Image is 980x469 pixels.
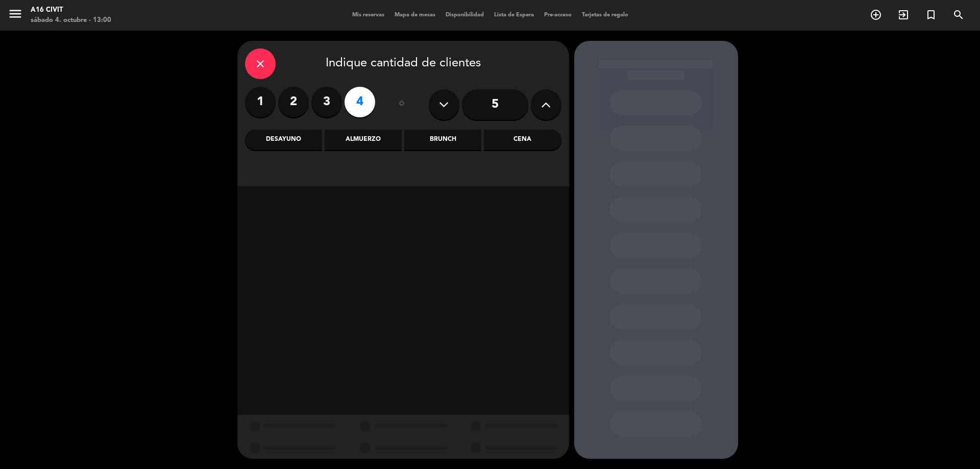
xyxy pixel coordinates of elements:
[245,130,322,150] div: Desayuno
[347,12,389,18] span: Mis reservas
[952,9,965,21] i: search
[8,6,23,25] button: menu
[897,9,910,21] i: exit_to_app
[254,58,266,70] i: close
[245,87,276,117] label: 1
[577,12,633,18] span: Tarjetas de regalo
[925,9,937,21] i: turned_in_not
[440,12,489,18] span: Disponibilidad
[539,12,577,18] span: Pre-acceso
[484,130,561,150] div: Cena
[311,87,342,117] label: 3
[31,5,111,15] div: A16 Civit
[325,130,402,150] div: Almuerzo
[389,12,440,18] span: Mapa de mesas
[385,87,419,122] div: ó
[8,6,23,21] i: menu
[278,87,309,117] label: 2
[870,9,882,21] i: add_circle_outline
[489,12,539,18] span: Lista de Espera
[31,15,111,26] div: sábado 4. octubre - 13:00
[345,87,375,117] label: 4
[404,130,481,150] div: Brunch
[245,48,561,79] div: Indique cantidad de clientes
